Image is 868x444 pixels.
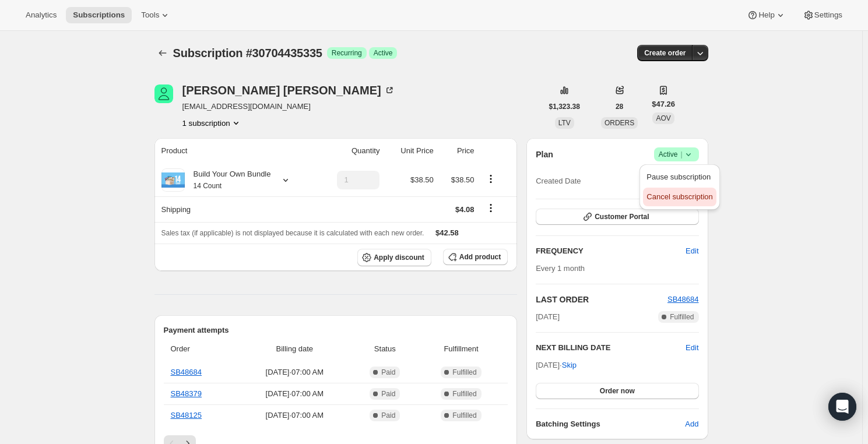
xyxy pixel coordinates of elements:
[828,393,856,421] div: Open Intercom Messenger
[600,386,635,396] span: Order now
[164,325,508,336] h2: Payment attempts
[357,249,431,266] button: Apply discount
[171,411,202,420] a: SB48125
[796,7,849,23] button: Settings
[451,175,475,184] span: $38.50
[374,48,393,58] span: Active
[26,10,57,20] span: Analytics
[814,10,842,20] span: Settings
[643,168,716,186] button: Pause subscription
[241,388,349,400] span: [DATE] · 07:00 AM
[686,245,698,257] span: Edit
[455,205,475,214] span: $4.08
[542,98,587,115] button: $1,323.38
[605,119,634,127] span: ORDERS
[383,138,437,164] th: Unit Price
[182,117,242,129] button: Product actions
[536,264,585,273] span: Every 1 month
[437,138,478,164] th: Price
[740,7,793,23] button: Help
[443,249,508,265] button: Add product
[558,119,571,127] span: LTV
[555,356,584,375] button: Skip
[173,47,322,59] span: Subscription #30704435335
[182,84,395,96] div: [PERSON_NAME] [PERSON_NAME]
[680,150,682,159] span: |
[536,418,685,430] h6: Batching Settings
[659,149,694,160] span: Active
[452,411,476,420] span: Fulfilled
[679,242,705,260] button: Edit
[482,172,500,185] button: Product actions
[536,175,581,187] span: Created Date
[670,312,694,322] span: Fulfilled
[241,410,349,421] span: [DATE] · 07:00 AM
[656,114,670,122] span: AOV
[646,172,711,181] span: Pause subscription
[646,192,712,201] span: Cancel subscription
[536,311,560,323] span: [DATE]
[652,98,675,110] span: $47.26
[141,10,159,20] span: Tools
[356,343,414,355] span: Status
[154,45,171,61] button: Subscriptions
[685,418,698,430] span: Add
[536,245,686,257] h2: FREQUENCY
[562,360,577,371] span: Skip
[452,389,476,399] span: Fulfilled
[154,196,317,222] th: Shipping
[616,102,623,111] span: 28
[73,10,125,20] span: Subscriptions
[171,389,202,398] a: SB48379
[482,202,500,214] button: Shipping actions
[536,209,698,225] button: Customer Portal
[381,389,395,399] span: Paid
[595,212,649,221] span: Customer Portal
[758,10,774,20] span: Help
[410,175,434,184] span: $38.50
[421,343,501,355] span: Fulfillment
[452,368,476,377] span: Fulfilled
[154,84,173,103] span: Lori Fobert
[194,182,222,190] small: 14 Count
[435,228,459,237] span: $42.58
[381,411,395,420] span: Paid
[678,415,705,434] button: Add
[164,336,237,362] th: Order
[182,101,395,112] span: [EMAIL_ADDRESS][DOMAIN_NAME]
[536,342,686,354] h2: NEXT BILLING DATE
[644,48,686,58] span: Create order
[637,45,693,61] button: Create order
[19,7,64,23] button: Analytics
[374,253,424,262] span: Apply discount
[154,138,317,164] th: Product
[686,342,698,354] button: Edit
[134,7,178,23] button: Tools
[241,343,349,355] span: Billing date
[667,295,699,304] a: SB48684
[66,7,132,23] button: Subscriptions
[459,252,501,262] span: Add product
[171,368,202,376] a: SB48684
[161,229,424,237] span: Sales tax (if applicable) is not displayed because it is calculated with each new order.
[536,149,553,160] h2: Plan
[609,98,630,115] button: 28
[536,294,667,305] h2: LAST ORDER
[643,188,716,206] button: Cancel subscription
[241,367,349,378] span: [DATE] · 07:00 AM
[536,361,577,369] span: [DATE] ·
[667,294,699,305] button: SB48684
[185,168,271,192] div: Build Your Own Bundle
[317,138,384,164] th: Quantity
[549,102,580,111] span: $1,323.38
[332,48,362,58] span: Recurring
[536,383,698,399] button: Order now
[381,368,395,377] span: Paid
